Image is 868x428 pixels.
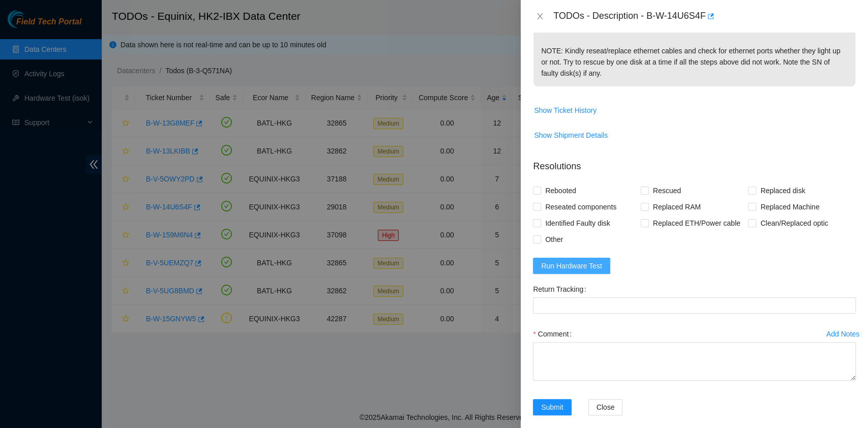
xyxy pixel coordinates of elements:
button: Add Notes [826,326,860,342]
button: Show Ticket History [533,102,597,118]
button: Run Hardware Test [533,258,610,274]
span: Replaced ETH/Power cable [649,215,744,231]
span: Reseated components [541,199,620,215]
span: Clean/Replaced optic [756,215,832,231]
span: Close [596,402,615,413]
div: TODOs - Description - B-W-14U6S4F [553,8,856,24]
span: Show Ticket History [534,105,596,116]
textarea: Comment [533,342,856,381]
span: Replaced disk [756,182,809,199]
input: Return Tracking [533,297,856,314]
label: Comment [533,326,576,342]
button: Close [533,12,547,21]
span: Identified Faulty disk [541,215,614,231]
span: Other [541,231,567,248]
span: Rebooted [541,182,580,199]
span: Rescued [649,182,685,199]
span: Replaced RAM [649,199,705,215]
span: Show Shipment Details [534,130,608,141]
button: Close [588,399,623,415]
button: Show Shipment Details [533,127,608,143]
button: Submit [533,399,572,415]
span: Replaced Machine [756,199,823,215]
span: Submit [541,402,563,413]
p: Resolutions [533,151,856,173]
label: Return Tracking [533,281,590,297]
div: Add Notes [826,330,859,338]
span: close [536,12,544,20]
span: Run Hardware Test [541,260,602,271]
